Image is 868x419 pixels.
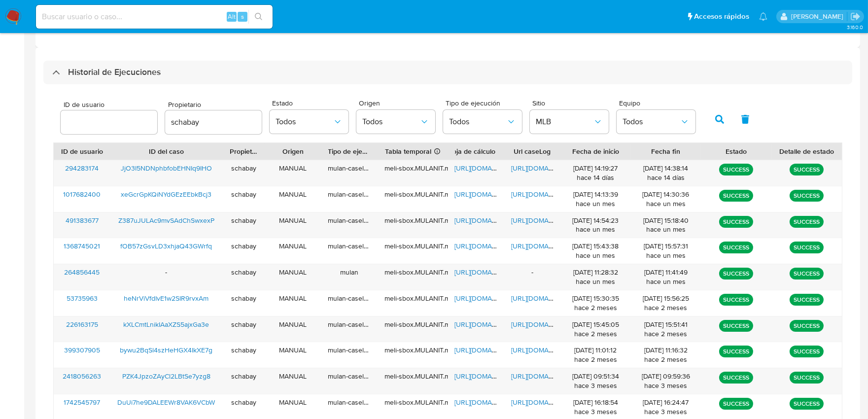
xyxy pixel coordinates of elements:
[791,12,847,21] p: sandra.chabay@mercadolibre.com
[248,10,269,24] button: search-icon
[759,12,767,21] a: Notificaciones
[228,12,236,21] span: Alt
[850,11,861,22] a: Salir
[847,23,863,31] span: 3.160.0
[694,11,749,22] span: Accesos rápidos
[241,12,244,21] span: s
[36,10,273,23] input: Buscar usuario o caso...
